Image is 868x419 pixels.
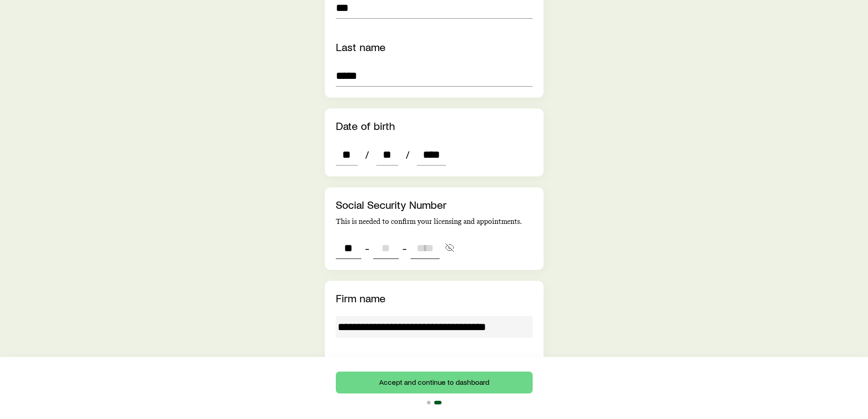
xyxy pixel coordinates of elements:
span: - [402,242,407,254]
span: / [361,148,373,161]
div: dateOfBirth [336,144,446,166]
span: / [402,148,413,161]
label: Date of birth [336,119,395,132]
label: Firm name [336,291,385,305]
span: - [365,242,370,254]
button: Accept and continue to dashboard [336,372,533,393]
p: This is needed to confirm your licensing and appointments. [336,217,533,226]
label: Social Security Number [336,198,447,211]
label: Last name [336,40,385,53]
